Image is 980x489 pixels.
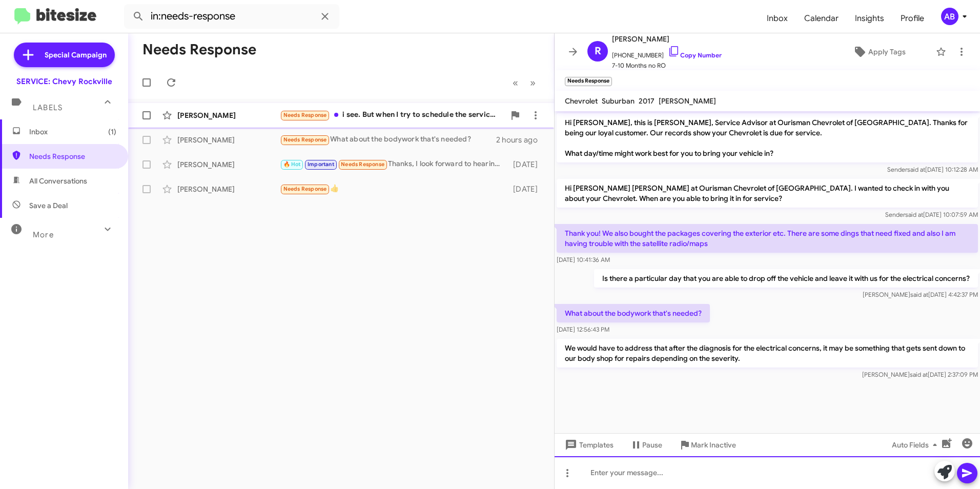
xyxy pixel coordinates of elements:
[283,136,327,143] span: Needs Response
[905,211,923,218] span: said at
[557,113,978,162] p: Hi [PERSON_NAME], this is [PERSON_NAME], Service Advisor at Ourisman Chevrolet of [GEOGRAPHIC_DAT...
[863,291,978,298] span: [PERSON_NAME] [DATE] 4:42:37 PM
[555,436,622,454] button: Templates
[177,135,280,145] div: [PERSON_NAME]
[642,436,662,454] span: Pause
[45,50,107,60] span: Special Campaign
[280,109,505,121] div: i see. But when I try to schedule the service, it says it's 47
[557,325,609,333] span: [DATE] 12:56:43 PM
[691,436,736,454] span: Mark Inactive
[557,339,978,368] p: We would have to address that after the diagnosis for the electrical concerns, it may be somethin...
[892,4,932,33] a: Profile
[283,161,301,168] span: 🔥 Hot
[868,43,906,61] span: Apply Tags
[565,77,612,86] small: Needs Response
[29,151,116,161] span: Needs Response
[280,183,508,195] div: 👍
[594,269,978,288] p: Is there a particular day that you are able to drop off the vehicle and leave it with us for the ...
[827,43,931,61] button: Apply Tags
[612,45,722,60] span: [PHONE_NUMBER]
[862,371,978,378] span: [PERSON_NAME] [DATE] 2:37:09 PM
[283,186,327,192] span: Needs Response
[612,33,722,45] span: [PERSON_NAME]
[508,184,546,194] div: [DATE]
[33,230,54,239] span: More
[29,127,116,137] span: Inbox
[941,8,958,25] div: AB
[557,179,978,208] p: Hi [PERSON_NAME] [PERSON_NAME] at Ourisman Chevrolet of [GEOGRAPHIC_DATA]. I wanted to check in w...
[29,200,68,211] span: Save a Deal
[124,4,339,29] input: Search
[341,161,384,168] span: Needs Response
[907,166,925,173] span: said at
[280,158,508,170] div: Thanks, I look forward to hearing from them.
[308,161,334,168] span: Important
[892,436,941,454] span: Auto Fields
[565,96,598,106] span: Chevrolet
[557,256,610,263] span: [DATE] 10:41:36 AM
[668,51,722,59] a: Copy Number
[659,96,716,106] span: [PERSON_NAME]
[563,436,614,454] span: Templates
[496,135,546,145] div: 2 hours ago
[557,224,978,253] p: Thank you! We also bought the packages covering the exterior etc. There are some dings that need ...
[759,4,796,33] a: Inbox
[612,60,722,71] span: 7-10 Months no RO
[283,112,327,118] span: Needs Response
[887,166,978,173] span: Sender [DATE] 10:12:28 AM
[557,304,710,322] p: What about the bodywork that's needed?
[177,184,280,194] div: [PERSON_NAME]
[506,72,524,93] button: Previous
[932,8,969,25] button: AB
[595,43,601,59] span: R
[108,127,116,137] span: (1)
[280,134,496,146] div: What about the bodywork that's needed?
[524,72,542,93] button: Next
[29,176,87,186] span: All Conversations
[513,76,518,89] span: «
[602,96,635,106] span: Suburban
[910,371,928,378] span: said at
[14,43,115,67] a: Special Campaign
[177,110,280,120] div: [PERSON_NAME]
[847,4,892,33] a: Insights
[884,436,949,454] button: Auto Fields
[16,76,112,87] div: SERVICE: Chevy Rockville
[507,72,542,93] nav: Page navigation example
[910,291,928,298] span: said at
[670,436,744,454] button: Mark Inactive
[177,159,280,170] div: [PERSON_NAME]
[622,436,670,454] button: Pause
[796,4,847,33] a: Calendar
[885,211,978,218] span: Sender [DATE] 10:07:59 AM
[639,96,655,106] span: 2017
[508,159,546,170] div: [DATE]
[33,103,63,112] span: Labels
[142,42,256,58] h1: Needs Response
[530,76,536,89] span: »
